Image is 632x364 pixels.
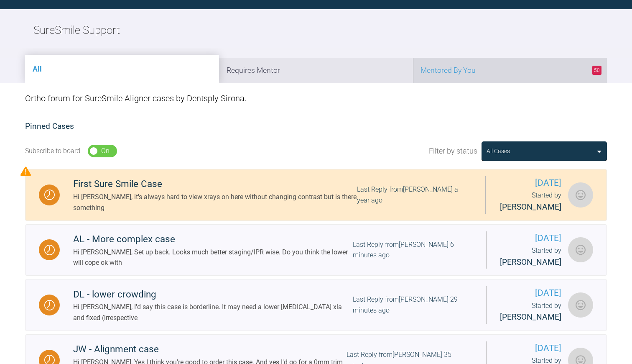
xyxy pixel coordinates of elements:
a: WaitingDL - lower crowdingHi [PERSON_NAME], I'd say this case is borderline. It may need a lower ... [25,279,607,331]
span: [DATE] [500,341,561,355]
img: Waiting [44,300,55,310]
span: [PERSON_NAME] [500,312,561,322]
div: Last Reply from [PERSON_NAME] 29 minutes ago [353,294,473,315]
div: All Cases [487,146,510,156]
li: All [25,55,219,83]
div: Hi [PERSON_NAME], it's always hard to view xrays on here without changing contrast but is there s... [73,192,357,213]
div: First Sure Smile Case [73,177,357,192]
a: WaitingAL - More complex caseHi [PERSON_NAME], Set up back. Looks much better staging/IPR wise. D... [25,224,607,276]
span: [PERSON_NAME] [500,202,561,212]
div: Started by [500,300,561,324]
div: Started by [500,245,561,269]
a: WaitingFirst Sure Smile CaseHi [PERSON_NAME], it's always hard to view xrays on here without chan... [25,169,607,221]
img: Cathryn Sherlock [568,237,593,262]
div: Last Reply from [PERSON_NAME] 6 minutes ago [353,239,473,261]
h2: SureSmile Support [33,22,120,39]
div: Ortho forum for SureSmile Aligner cases by Dentsply Sirona. [25,83,607,113]
li: Requires Mentor [219,58,413,83]
img: Jessica Bateman [568,182,593,208]
div: JW - Alignment case [73,342,347,357]
div: Started by [499,190,561,213]
span: Filter by status [429,145,477,157]
span: [DATE] [499,176,561,190]
img: Cathryn Sherlock [568,292,593,318]
div: Hi [PERSON_NAME], I'd say this case is borderline. It may need a lower [MEDICAL_DATA] xla and fix... [73,302,353,323]
div: Hi [PERSON_NAME], Set up back. Looks much better staging/IPR wise. Do you think the lower will co... [73,247,353,268]
div: Subscribe to board [25,146,80,156]
li: Mentored By You [413,58,607,83]
div: DL - lower crowding [73,287,353,302]
div: Last Reply from [PERSON_NAME] a year ago [357,184,472,205]
div: On [101,146,110,156]
span: 50 [592,66,601,75]
h2: Pinned Cases [25,120,607,133]
span: [DATE] [500,231,561,245]
img: Waiting [44,190,55,200]
div: AL - More complex case [73,232,353,247]
img: Priority [20,166,31,177]
img: Waiting [44,245,55,255]
span: [DATE] [500,286,561,300]
span: [PERSON_NAME] [500,257,561,267]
